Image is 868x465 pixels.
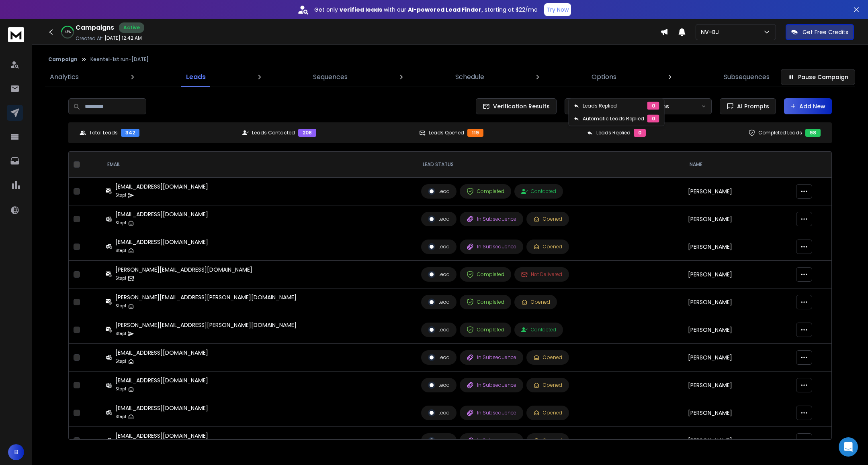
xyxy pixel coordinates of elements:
[65,30,71,35] p: 46 %
[521,188,556,195] div: Contacted
[308,67,352,87] a: Sequences
[428,215,450,223] div: Lead
[467,129,483,137] div: 119
[583,103,617,109] p: Leads Replied
[734,102,769,110] span: AI Prompts
[467,243,516,250] div: In Subsequence
[408,6,483,14] strong: AI-powered Lead Finder,
[115,238,208,246] div: [EMAIL_ADDRESS][DOMAIN_NAME]
[634,129,646,137] div: 0
[90,56,149,63] p: Keentel-1st run-[DATE]
[683,205,791,233] td: [PERSON_NAME]
[181,67,211,87] a: Leads
[45,67,84,87] a: Analytics
[583,116,644,122] p: Automatic Leads Replied
[428,188,450,195] div: Lead
[186,72,206,82] p: Leads
[547,6,569,14] p: Try Now
[428,409,450,416] div: Lead
[784,98,832,114] button: Add New
[592,72,616,82] p: Options
[724,72,770,82] p: Subsequences
[298,129,316,137] div: 208
[683,233,791,261] td: [PERSON_NAME]
[521,299,550,305] div: Opened
[428,354,450,361] div: Lead
[115,219,126,227] p: Step 1
[119,22,144,33] div: Active
[683,427,791,455] td: [PERSON_NAME]
[115,302,126,310] p: Step 1
[683,399,791,427] td: [PERSON_NAME]
[76,35,103,42] p: Created At:
[8,444,24,460] button: B
[115,357,126,366] p: Step 1
[521,271,562,278] div: Not Delivered
[50,72,79,82] p: Analytics
[115,413,126,421] p: Step 1
[476,98,557,114] button: Verification Results
[490,102,550,110] span: Verification Results
[467,188,504,195] div: Completed
[719,67,774,87] a: Subsequences
[8,27,24,42] img: logo
[104,35,142,41] p: [DATE] 12:42 AM
[647,115,659,123] div: 0
[115,293,297,301] div: [PERSON_NAME][EMAIL_ADDRESS][PERSON_NAME][DOMAIN_NAME]
[115,376,208,384] div: [EMAIL_ADDRESS][DOMAIN_NAME]
[115,210,208,218] div: [EMAIL_ADDRESS][DOMAIN_NAME]
[521,327,556,333] div: Contacted
[340,6,382,14] strong: verified leads
[647,102,659,110] div: 0
[533,354,562,361] div: Opened
[720,98,776,114] button: AI Prompts
[467,326,504,333] div: Completed
[252,130,295,136] p: Leads Contacted
[683,261,791,288] td: [PERSON_NAME]
[781,69,855,85] button: Pause Campaign
[115,183,208,191] div: [EMAIL_ADDRESS][DOMAIN_NAME]
[313,72,348,82] p: Sequences
[450,67,489,87] a: Schedule
[115,274,126,282] p: Step 1
[48,56,78,63] button: Campaign
[455,72,484,82] p: Schedule
[428,437,450,444] div: Lead
[467,382,516,389] div: In Subsequence
[533,382,562,388] div: Opened
[683,152,791,178] th: NAME
[314,6,538,14] p: Get only with our starting at $22/mo
[683,316,791,344] td: [PERSON_NAME]
[115,191,126,199] p: Step 1
[467,409,516,416] div: In Subsequence
[805,129,821,137] div: 98
[467,437,516,444] div: In Subsequence
[533,410,562,416] div: Opened
[683,288,791,316] td: [PERSON_NAME]
[115,385,126,393] p: Step 1
[533,216,562,222] div: Opened
[533,437,562,444] div: Opened
[115,321,297,329] div: [PERSON_NAME][EMAIL_ADDRESS][PERSON_NAME][DOMAIN_NAME]
[115,330,126,338] p: Step 1
[428,298,450,306] div: Lead
[467,298,504,306] div: Completed
[758,130,802,136] p: Completed Leads
[587,67,621,87] a: Options
[544,3,571,16] button: Try Now
[416,152,683,178] th: LEAD STATUS
[115,432,208,440] div: [EMAIL_ADDRESS][DOMAIN_NAME]
[115,266,252,274] div: [PERSON_NAME][EMAIL_ADDRESS][DOMAIN_NAME]
[701,28,722,36] p: NV-BJ
[786,24,854,40] button: Get Free Credits
[683,178,791,205] td: [PERSON_NAME]
[533,244,562,250] div: Opened
[467,271,504,278] div: Completed
[467,354,516,361] div: In Subsequence
[428,271,450,278] div: Lead
[115,404,208,412] div: [EMAIL_ADDRESS][DOMAIN_NAME]
[101,152,416,178] th: EMAIL
[115,247,126,255] p: Step 1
